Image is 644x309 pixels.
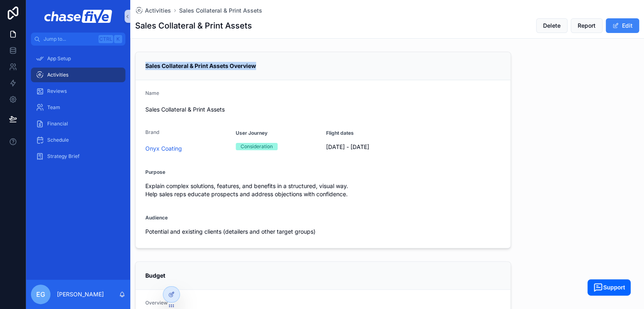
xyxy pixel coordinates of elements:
a: Financial [31,116,125,131]
strong: Audience [145,215,168,221]
strong: Purpose [145,169,165,175]
span: Sales Collateral & Print Assets [145,105,501,114]
img: App logo [44,10,112,23]
span: K [115,36,121,42]
strong: Budget [145,272,165,279]
a: Activities [135,7,171,15]
a: Schedule [31,133,125,147]
a: Team [31,100,125,115]
img: widget_launcher_white.svg [593,283,603,292]
span: Financial [47,121,68,127]
span: Brand [145,129,159,135]
h1: Sales Collateral & Print Assets [135,20,252,31]
span: Schedule [47,137,69,143]
a: Sales Collateral & Print Assets [179,7,262,15]
button: Jump to...CtrlK [31,33,125,46]
a: Onyx Coating [145,145,182,153]
span: Report [578,22,596,30]
span: Overview [145,300,168,306]
span: Jump to... [44,36,95,42]
button: Edit [606,18,639,33]
strong: Flight dates [326,130,354,136]
span: Explain complex solutions, features, and benefits in a structured, visual way. Help sales reps ed... [145,182,350,197]
span: Strategy Brief [47,153,79,160]
span: Reviews [47,88,67,94]
button: Report [571,18,602,33]
strong: Sales Collateral & Print Assets Overview [145,62,256,69]
span: Team [47,104,60,111]
span: Ctrl [99,35,113,43]
span: Potential and existing clients (detailers and other target groups) [145,228,315,235]
a: Activities [31,68,125,82]
span: EG [36,289,45,299]
span: [DATE] - [DATE] [326,143,440,151]
span: Name [145,90,159,96]
div: scrollable content [26,46,130,174]
button: Delete [536,18,567,33]
a: Strategy Brief [31,149,125,164]
span: Delete [543,22,561,30]
a: Reviews [31,84,125,99]
div: Consideration [241,143,273,150]
a: App Setup [31,51,125,66]
span: Activities [145,7,171,15]
span: App Setup [47,55,71,62]
span: Support [603,284,625,291]
strong: User Journey [236,130,267,136]
span: Activities [47,72,68,78]
p: [PERSON_NAME] [57,290,104,298]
